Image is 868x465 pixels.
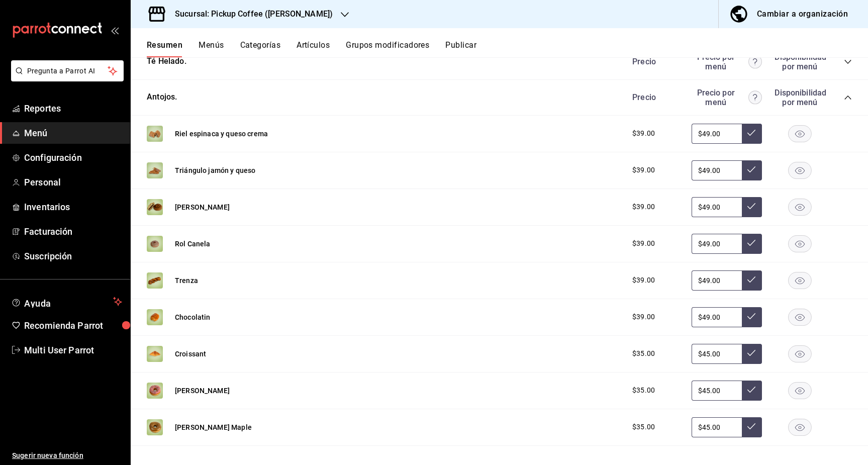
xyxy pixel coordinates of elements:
[632,312,655,322] span: $39.00
[175,422,252,432] button: [PERSON_NAME] Maple
[147,91,177,103] button: Antojos.
[632,275,655,286] span: $39.00
[632,348,655,359] span: $35.00
[24,343,122,357] span: Multi User Parrot
[24,319,122,332] span: Recomienda Parrot
[175,202,230,212] button: [PERSON_NAME]
[632,128,655,139] span: $39.00
[632,385,655,396] span: $35.00
[147,383,163,399] img: Preview
[175,165,255,175] button: Triángulo jamón y queso
[7,73,124,83] a: Pregunta a Parrot AI
[692,160,742,180] input: Sin ajuste
[24,225,122,238] span: Facturación
[692,417,742,437] input: Sin ajuste
[175,129,268,139] button: Riel espinaca y queso crema
[692,381,742,401] input: Sin ajuste
[111,26,119,34] button: open_drawer_menu
[632,165,655,175] span: $39.00
[445,40,476,57] button: Publicar
[692,270,742,291] input: Sin ajuste
[240,40,281,57] button: Categorías
[346,40,429,57] button: Grupos modificadores
[24,296,109,308] span: Ayuda
[24,249,122,263] span: Suscripción
[12,450,122,461] span: Sugerir nueva función
[692,344,742,364] input: Sin ajuste
[692,197,742,217] input: Sin ajuste
[147,309,163,325] img: Preview
[24,200,122,214] span: Inventarios
[11,60,124,81] button: Pregunta a Parrot AI
[622,92,687,102] div: Precio
[692,88,762,107] div: Precio por menú
[167,8,333,20] h3: Sucursal: Pickup Coffee ([PERSON_NAME])
[147,199,163,215] img: Preview
[147,272,163,289] img: Preview
[175,312,211,322] button: Chocolatin
[24,151,122,164] span: Configuración
[622,57,687,66] div: Precio
[692,124,742,144] input: Sin ajuste
[147,56,186,67] button: Té Helado.
[632,238,655,249] span: $39.00
[147,346,163,362] img: Preview
[297,40,330,57] button: Artículos
[147,40,182,57] button: Resumen
[844,58,852,66] button: collapse-category-row
[147,40,868,57] div: navigation tabs
[175,349,206,359] button: Croissant
[632,202,655,212] span: $39.00
[757,7,848,21] div: Cambiar a organización
[844,94,852,102] button: collapse-category-row
[147,236,163,252] img: Preview
[27,66,108,76] span: Pregunta a Parrot AI
[175,386,230,396] button: [PERSON_NAME]
[199,40,224,57] button: Menús
[147,126,163,142] img: Preview
[692,234,742,254] input: Sin ajuste
[632,422,655,432] span: $35.00
[147,419,163,435] img: Preview
[24,102,122,115] span: Reportes
[692,307,742,327] input: Sin ajuste
[175,239,211,249] button: Rol Canela
[175,275,198,286] button: Trenza
[147,162,163,178] img: Preview
[24,126,122,140] span: Menú
[24,175,122,189] span: Personal
[692,52,762,71] div: Precio por menú
[775,52,825,71] div: Disponibilidad por menú
[775,88,825,107] div: Disponibilidad por menú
